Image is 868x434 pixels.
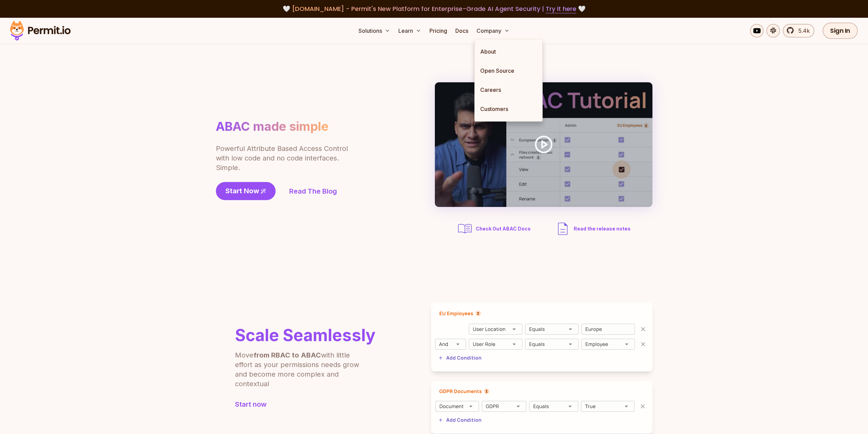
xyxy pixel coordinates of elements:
a: Start now [235,400,376,409]
a: Sign In [823,23,858,39]
a: About [475,42,542,61]
a: Open Source [475,61,542,80]
div: 🤍 🤍 [16,4,852,14]
p: Move with little effort as your permissions needs grow and become more complex and contextual [235,350,368,389]
button: Company [474,24,512,38]
span: 5.4k [794,27,810,35]
p: Powerful Attribute Based Access Control with low code and no code interfaces. Simple. [216,144,349,172]
span: Read the release notes [574,225,631,232]
span: Check Out ABAC Docs [476,225,531,232]
button: Solutions [356,24,393,38]
button: Learn [396,24,424,38]
img: abac docs [457,221,473,237]
img: Permit logo [7,19,74,42]
a: Try it here [546,4,576,13]
h2: Scale Seamlessly [235,327,376,344]
a: Docs [453,24,471,38]
a: Check Out ABAC Docs [457,221,533,237]
a: Start Now [216,182,276,200]
a: Read The Blog [289,186,337,196]
a: Careers [475,80,542,99]
a: 5.4k [783,24,814,38]
b: from RBAC to ABAC [253,351,321,359]
a: Customers [475,99,542,118]
span: Start Now [225,186,259,196]
span: [DOMAIN_NAME] - Permit's New Platform for Enterprise-Grade AI Agent Security | [292,4,576,13]
h1: ABAC made simple [216,119,328,134]
img: description [555,221,571,237]
a: Read the release notes [555,221,631,237]
a: Pricing [427,24,450,38]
